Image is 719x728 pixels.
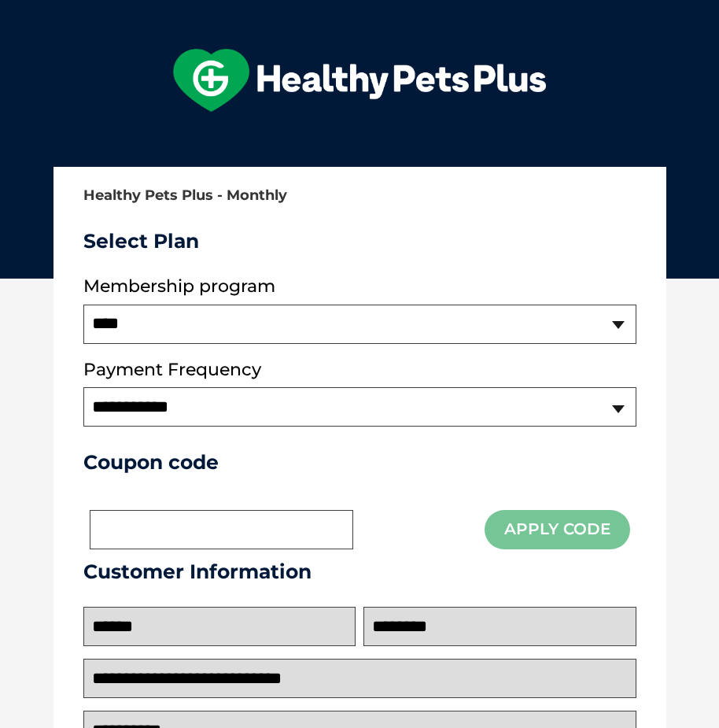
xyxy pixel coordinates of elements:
label: Membership program [83,276,636,297]
h3: Customer Information [83,560,636,583]
button: Apply Code [485,510,630,549]
h3: Coupon code [83,450,636,474]
h3: Select Plan [83,229,636,253]
label: Payment Frequency [83,360,261,380]
img: hpp-logo-landscape-green-white.png [173,49,546,112]
h2: Healthy Pets Plus - Monthly [83,188,636,204]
